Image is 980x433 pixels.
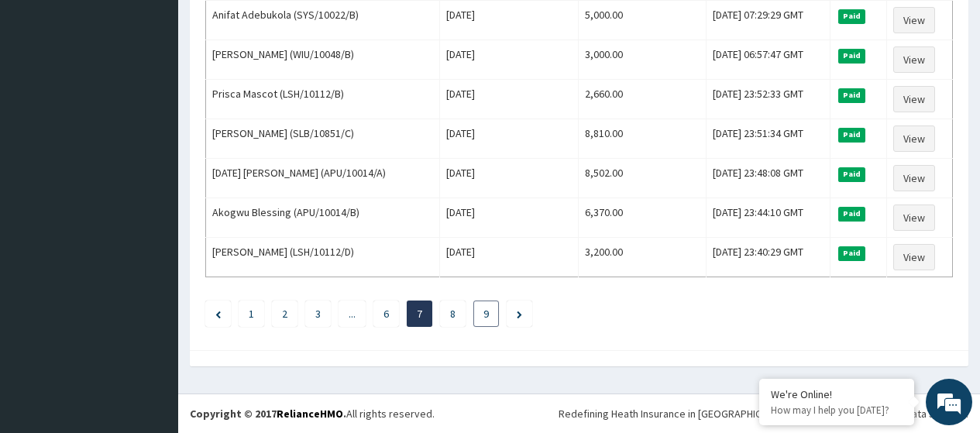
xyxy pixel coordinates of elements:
[578,40,706,80] td: 3,000.00
[578,119,706,159] td: 8,810.00
[282,307,287,321] a: Page 2
[440,40,579,80] td: [DATE]
[8,277,295,332] textarea: Type your message and hit 'Enter'
[440,198,579,238] td: [DATE]
[893,125,935,152] a: View
[707,198,830,238] td: [DATE] 23:44:10 GMT
[578,1,706,40] td: 5,000.00
[838,128,866,142] span: Paid
[707,80,830,119] td: [DATE] 23:52:33 GMT
[206,80,440,119] td: Prisca Mascot (LSH/10112/B)
[315,307,321,321] a: Page 3
[578,159,706,198] td: 8,502.00
[29,77,63,116] img: d_794563401_company_1708531726252_794563401
[893,244,935,270] a: View
[838,9,866,23] span: Paid
[893,7,935,33] a: View
[838,207,866,221] span: Paid
[190,407,346,421] strong: Copyright © 2017 .
[90,122,214,279] span: We're online!
[206,159,440,198] td: [DATE] [PERSON_NAME] (APU/10014/A)
[440,119,579,159] td: [DATE]
[349,307,356,321] a: ...
[838,88,866,102] span: Paid
[707,159,830,198] td: [DATE] 23:48:08 GMT
[383,307,389,321] a: Page 6
[578,80,706,119] td: 2,660.00
[417,307,422,321] a: Page 7 is your current page
[206,119,440,159] td: [PERSON_NAME] (SLB/10851/C)
[215,307,221,321] a: Previous page
[440,238,579,277] td: [DATE]
[893,86,935,112] a: View
[277,407,343,421] a: RelianceHMO
[206,238,440,277] td: [PERSON_NAME] (LSH/10112/D)
[893,46,935,73] a: View
[771,387,903,401] div: We're Online!
[771,404,903,417] p: How may I help you today?
[178,393,980,433] footer: All rights reserved.
[206,1,440,40] td: Anifat Adebukola (SYS/10022/B)
[440,159,579,198] td: [DATE]
[483,307,489,321] a: Page 9
[578,198,706,238] td: 6,370.00
[450,307,456,321] a: Page 8
[254,8,291,45] div: Minimize live chat window
[707,1,830,40] td: [DATE] 07:29:29 GMT
[838,246,866,260] span: Paid
[893,165,935,191] a: View
[838,49,866,63] span: Paid
[81,87,260,107] div: Chat with us now
[440,1,579,40] td: [DATE]
[838,167,866,181] span: Paid
[206,198,440,238] td: Akogwu Blessing (APU/10014/B)
[249,307,254,321] a: Page 1
[893,204,935,231] a: View
[206,40,440,80] td: [PERSON_NAME] (WIU/10048/B)
[707,119,830,159] td: [DATE] 23:51:34 GMT
[440,80,579,119] td: [DATE]
[707,238,830,277] td: [DATE] 23:40:29 GMT
[559,406,968,421] div: Redefining Heath Insurance in [GEOGRAPHIC_DATA] using Telemedicine and Data Science!
[517,307,522,321] a: Next page
[578,238,706,277] td: 3,200.00
[707,40,830,80] td: [DATE] 06:57:47 GMT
